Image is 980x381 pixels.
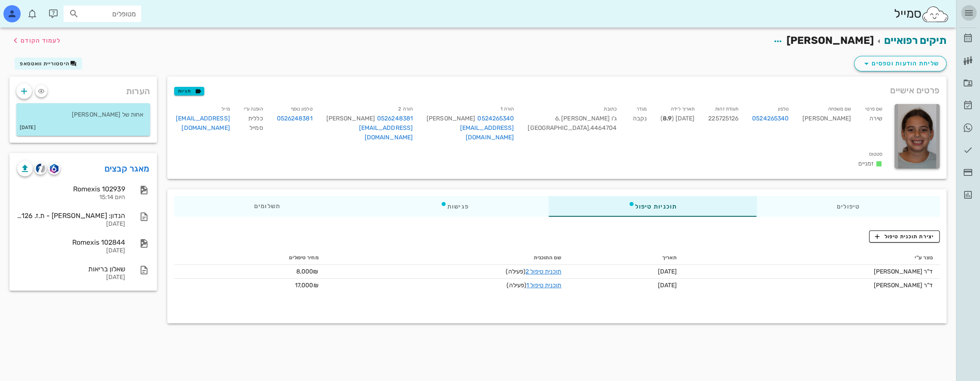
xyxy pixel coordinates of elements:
p: אחות של [PERSON_NAME] [23,110,143,120]
div: כללית סמייל [237,102,270,147]
a: 0526248381 [377,114,413,123]
div: תוכניות טיפול [549,196,757,217]
div: [DATE] [17,221,125,228]
td: 8,000₪ [174,265,325,279]
div: טיפולים [757,196,940,217]
span: יצירת תוכנית טיפול [875,233,934,240]
button: היסטוריית וואטסאפ [15,58,82,70]
div: Romexis 102844 [17,238,125,246]
small: כתובת [604,106,617,112]
span: , [559,115,560,122]
div: [PERSON_NAME] [326,114,413,123]
div: סמייל [894,5,949,23]
span: (פעילה) [506,268,561,275]
div: פגישות [360,196,549,217]
span: זמניים [858,160,874,167]
span: [DATE] ( ) [661,115,694,122]
small: מגדר [636,106,646,112]
button: תגיות [174,87,204,95]
small: תאריך לידה [671,106,694,112]
th: נוצר ע"י [684,251,940,265]
span: היסטוריית וואטסאפ [20,61,70,67]
span: תגיות [178,87,200,95]
td: [DATE] [568,265,684,279]
small: הורה 1 [501,106,514,112]
small: [DATE] [20,123,36,132]
div: Romexis 102939 [17,185,125,193]
small: הופנה ע״י [244,106,263,112]
div: הנדון: [PERSON_NAME] - ת.ז. 225725126 [17,212,125,220]
a: [EMAIL_ADDRESS][DOMAIN_NAME] [176,115,230,132]
span: תשלומים [254,203,281,209]
a: [EMAIL_ADDRESS][DOMAIN_NAME] [359,124,413,141]
div: נקבה [624,102,654,147]
td: ד"ר [PERSON_NAME] [684,265,940,279]
th: מחיר טיפולים [174,251,325,265]
div: [DATE] [17,274,125,281]
small: טלפון נוסף [291,106,313,112]
a: 0526248381 [277,114,313,123]
a: 0524265340 [752,114,789,123]
button: לעמוד הקודם [10,33,61,48]
td: [DATE] [568,279,684,292]
div: שירה [858,102,889,147]
button: יצירת תוכנית טיפול [869,230,940,243]
td: 17,000₪ [174,279,325,292]
span: (פעילה) [507,282,561,289]
small: שם משפחה [828,106,851,112]
div: [DATE] [17,247,125,255]
th: תאריך [568,251,684,265]
a: תיקים רפואיים [884,34,946,46]
span: שליחת הודעות וטפסים [861,58,939,69]
span: 4464704 [590,124,617,132]
span: , [589,124,590,132]
span: [PERSON_NAME] [786,34,874,46]
th: שם התוכנית [326,251,568,265]
a: מאגר קבצים [104,162,150,175]
small: שם פרטי [865,106,882,112]
small: תעודת זהות [715,106,738,112]
div: [PERSON_NAME] [427,114,514,123]
a: תוכנית טיפול 1 [526,282,561,289]
strong: 8.9 [663,115,672,122]
span: 225725126 [708,115,738,122]
div: היום 15:14 [17,194,125,201]
span: [GEOGRAPHIC_DATA] [528,124,590,132]
div: [PERSON_NAME] [796,102,858,147]
a: 0524265340 [477,114,514,123]
div: שאלון בריאות [17,265,125,273]
div: הערות [9,77,157,101]
td: ד"ר [PERSON_NAME] [684,279,940,292]
button: שליחת הודעות וטפסים [854,56,946,71]
span: ג'ו [PERSON_NAME] 6 [555,115,617,122]
span: תג [25,7,31,12]
img: SmileCloud logo [921,6,949,23]
button: romexis logo [48,163,60,175]
small: סטטוס [869,151,883,157]
a: תוכנית טיפול 2 [525,268,561,275]
small: הורה 2 [398,106,413,112]
button: cliniview logo [34,163,46,175]
small: טלפון [777,106,789,112]
span: פרטים אישיים [890,83,940,97]
small: מייל [221,106,230,112]
span: לעמוד הקודם [21,37,61,44]
img: romexis logo [50,164,58,173]
img: cliniview logo [36,163,46,173]
a: [EMAIL_ADDRESS][DOMAIN_NAME] [460,124,514,141]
